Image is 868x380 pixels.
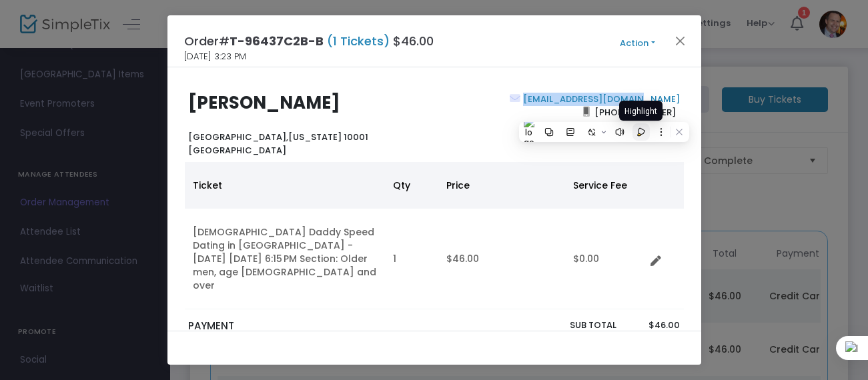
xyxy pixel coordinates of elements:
p: Sub total [504,319,617,332]
button: Action [598,36,678,51]
th: Price [438,162,565,209]
th: Service Fee [565,162,645,209]
span: [DATE] 3:23 PM [184,50,246,63]
span: T-96437C2B-B [230,33,324,49]
span: (1 Tickets) [324,33,393,49]
th: Ticket [185,162,385,209]
b: [PERSON_NAME] [188,91,340,115]
span: [PHONE_NUMBER] [590,101,680,123]
a: [EMAIL_ADDRESS][DOMAIN_NAME] [520,93,680,105]
span: [GEOGRAPHIC_DATA], [188,131,288,143]
b: [US_STATE] 10001 [GEOGRAPHIC_DATA] [188,131,368,157]
p: $46.00 [630,319,680,332]
p: PAYMENT [188,319,428,334]
td: 1 [385,209,438,309]
button: Close [671,32,689,49]
div: Data table [185,162,684,309]
th: Qty [385,162,438,209]
td: $46.00 [438,209,565,309]
td: [DEMOGRAPHIC_DATA] Daddy Speed Dating in [GEOGRAPHIC_DATA] - [DATE] [DATE] 6:15 PM Section: Older... [185,209,385,309]
h4: Order# $46.00 [184,32,434,50]
td: $0.00 [565,209,645,309]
